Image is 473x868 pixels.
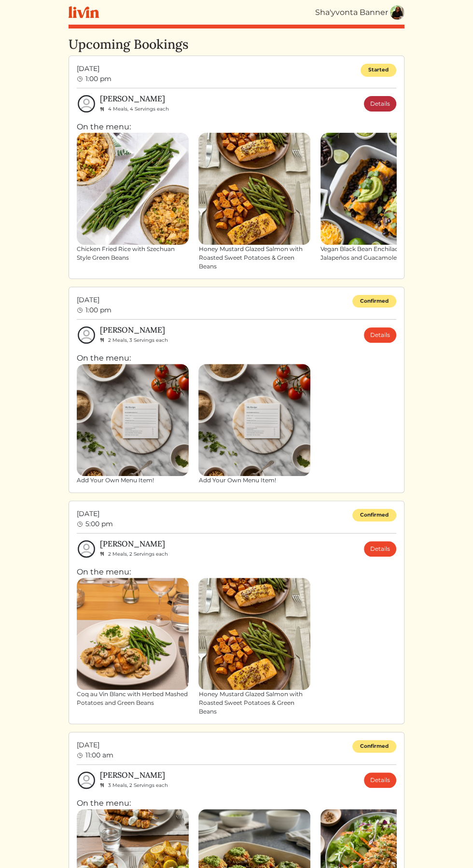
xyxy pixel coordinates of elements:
div: On the menu: [77,566,396,716]
span: 3 Meals, 2 Servings each [108,782,168,788]
a: Details [364,541,396,557]
span: [DATE] [77,64,111,74]
div: On the menu: [77,352,396,485]
img: fork_knife_small-8e8c56121c6ac9ad617f7f0151facf9cb574b427d2b27dceffcaf97382ddc7e7.svg [100,337,104,342]
img: Add Your Own Menu Item! [77,364,189,476]
img: fork_knife_small-8e8c56121c6ac9ad617f7f0151facf9cb574b427d2b27dceffcaf97382ddc7e7.svg [100,107,104,112]
img: fork_knife_small-8e8c56121c6ac9ad617f7f0151facf9cb574b427d2b27dceffcaf97382ddc7e7.svg [100,783,104,787]
img: Honey Mustard Glazed Salmon with Roasted Sweet Potatoes & Green Beans [198,578,310,690]
span: 4 Meals, 4 Servings each [108,106,169,112]
span: 11:00 am [85,751,113,759]
a: Details [364,327,396,343]
h6: [PERSON_NAME] [100,325,168,335]
img: Coq au Vin Blanc with Herbed Mashed Potatoes and Green Beans [77,578,189,690]
h3: Upcoming Bookings [69,36,404,52]
div: On the menu: [77,121,396,271]
a: Chicken Fried Rice with Szechuan Style Green Beans [77,133,189,262]
img: fork_knife_small-8e8c56121c6ac9ad617f7f0151facf9cb574b427d2b27dceffcaf97382ddc7e7.svg [100,551,104,556]
div: Chicken Fried Rice with Szechuan Style Green Beans [77,245,189,262]
img: d366a2884c9401e74fb450b916da18b8 [390,5,404,20]
div: Confirmed [352,509,396,522]
img: profile-circle-6dcd711754eaac681cb4e5fa6e5947ecf152da99a3a386d1f417117c42b37ef2.svg [77,325,96,345]
h6: [PERSON_NAME] [100,94,169,103]
div: Honey Mustard Glazed Salmon with Roasted Sweet Potatoes & Green Beans [198,245,310,271]
span: 2 Meals, 2 Servings each [108,551,168,557]
div: Honey Mustard Glazed Salmon with Roasted Sweet Potatoes & Green Beans [198,690,310,716]
img: livin-logo-a0d97d1a881af30f6274990eb6222085a2533c92bbd1e4f22c21b4f0d0e3210c.svg [69,6,99,18]
img: Vegan Black Bean Enchiladas with Jalapeños and Guacamole [320,133,432,245]
img: profile-circle-6dcd711754eaac681cb4e5fa6e5947ecf152da99a3a386d1f417117c42b37ef2.svg [77,770,96,790]
div: Sha'yvonta Banner [315,7,388,18]
img: Chicken Fried Rice with Szechuan Style Green Beans [77,133,189,245]
span: 2 Meals, 3 Servings each [108,337,168,343]
h6: [PERSON_NAME] [100,539,168,548]
a: Details [364,772,396,788]
a: Details [364,96,396,112]
span: 5:00 pm [85,519,113,528]
span: [DATE] [77,509,113,519]
span: 1:00 pm [85,306,111,314]
div: Vegan Black Bean Enchiladas with Jalapeños and Guacamole [320,245,432,262]
div: Confirmed [352,740,396,753]
img: profile-circle-6dcd711754eaac681cb4e5fa6e5947ecf152da99a3a386d1f417117c42b37ef2.svg [77,539,96,559]
img: Add Your Own Menu Item! [198,364,310,476]
img: clock-b05ee3d0f9935d60bc54650fc25b6257a00041fd3bdc39e3e98414568feee22d.svg [77,752,83,759]
a: Add Your Own Menu Item! [198,364,310,485]
div: Add Your Own Menu Item! [77,476,189,485]
img: clock-b05ee3d0f9935d60bc54650fc25b6257a00041fd3bdc39e3e98414568feee22d.svg [77,76,83,83]
div: Started [361,64,396,77]
a: Vegan Black Bean Enchiladas with Jalapeños and Guacamole [320,133,432,262]
div: Confirmed [352,295,396,308]
img: Honey Mustard Glazed Salmon with Roasted Sweet Potatoes & Green Beans [198,133,310,245]
a: Honey Mustard Glazed Salmon with Roasted Sweet Potatoes & Green Beans [198,133,310,271]
span: 1:00 pm [85,74,111,83]
span: [DATE] [77,295,111,305]
img: clock-b05ee3d0f9935d60bc54650fc25b6257a00041fd3bdc39e3e98414568feee22d.svg [77,307,83,314]
img: clock-b05ee3d0f9935d60bc54650fc25b6257a00041fd3bdc39e3e98414568feee22d.svg [77,521,83,528]
a: Add Your Own Menu Item! [77,364,189,485]
span: [DATE] [77,740,113,750]
div: Coq au Vin Blanc with Herbed Mashed Potatoes and Green Beans [77,690,189,707]
a: Coq au Vin Blanc with Herbed Mashed Potatoes and Green Beans [77,578,189,707]
div: Add Your Own Menu Item! [198,476,310,485]
a: Honey Mustard Glazed Salmon with Roasted Sweet Potatoes & Green Beans [198,578,310,716]
img: profile-circle-6dcd711754eaac681cb4e5fa6e5947ecf152da99a3a386d1f417117c42b37ef2.svg [77,94,96,113]
h6: [PERSON_NAME] [100,770,168,780]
